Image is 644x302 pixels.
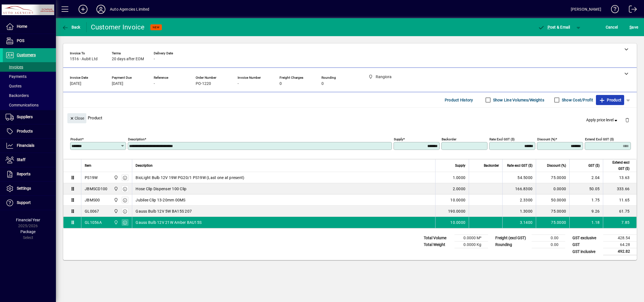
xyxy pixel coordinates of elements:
span: Payments [6,74,27,79]
span: Hose Clip Dispenser 100 Clip [136,186,186,192]
td: 64.28 [603,241,637,248]
div: GL1056A [85,220,102,225]
span: Communications [6,103,39,107]
span: POS [17,38,24,43]
td: Freight (excl GST) [493,235,532,241]
span: PO-1220 [196,82,211,86]
span: Rangiora [112,186,119,192]
button: Product History [442,95,475,105]
div: 2.3300 [506,197,532,203]
a: Staff [3,153,56,167]
mat-label: Extend excl GST ($) [585,137,614,141]
td: GST [570,241,603,248]
a: Suppliers [3,110,56,124]
td: 0.0000 Kg [454,241,488,248]
div: JBMS00 [85,197,100,203]
a: Products [3,124,56,138]
button: Add [74,4,92,14]
span: Supply [455,162,465,169]
span: Rate excl GST ($) [507,162,532,169]
mat-label: Description [128,137,145,141]
span: 2.0000 [453,186,466,192]
a: Payments [3,72,56,81]
a: Invoices [3,62,56,72]
span: ave [629,23,638,32]
div: Customer Invoice [91,23,145,32]
td: 7.85 [603,217,636,228]
app-page-header-button: Close [66,115,88,120]
td: 428.54 [603,235,637,241]
mat-label: Backorder [442,137,456,141]
td: 2.04 [569,172,603,183]
span: Rangiora [112,175,119,181]
span: Close [70,114,84,123]
td: 9.26 [569,206,603,217]
span: [DATE] [70,82,81,86]
td: 75.0000 [536,217,569,228]
span: Rangiora [112,208,119,214]
span: 190.0000 [448,208,465,214]
div: 54.5000 [506,175,532,180]
span: Products [17,129,33,133]
a: Settings [3,182,56,196]
span: Package [20,229,35,234]
td: 492.82 [603,248,637,255]
a: Communications [3,100,56,110]
span: Apply price level [586,117,619,123]
div: 1.3000 [506,208,532,214]
span: Quotes [6,84,22,88]
button: Back [60,22,82,32]
span: BioLight Bulb 12V 19W PG20/1 PS19W (Last one at present) [136,175,244,180]
span: Financial Year [16,218,40,222]
span: Back [62,25,80,29]
span: Customers [17,53,36,57]
span: Settings [17,186,31,191]
span: Description [136,162,153,169]
span: - [154,57,155,61]
span: GST ($) [588,162,600,169]
span: Gauss Bulb 12V 5W BA15S 207 [136,208,192,214]
span: Extend excl GST ($) [607,159,629,172]
span: S [629,25,632,29]
td: 75.0000 [536,206,569,217]
button: Delete [621,113,634,127]
mat-label: Discount (%) [537,137,555,141]
span: Backorders [6,93,29,98]
span: Financials [17,143,34,148]
td: 61.75 [603,206,636,217]
div: Auto Agencies Limited [110,5,150,14]
td: 13.63 [603,172,636,183]
span: Product History [445,96,473,104]
app-page-header-button: Back [56,22,87,32]
div: Product [63,108,637,128]
span: Home [17,24,27,29]
span: 1516 - Aubit Ltd [70,57,98,61]
span: Staff [17,157,25,162]
button: Save [628,22,640,32]
a: Support [3,196,56,210]
span: 10.0000 [450,220,465,225]
td: 11.65 [603,194,636,206]
span: Gauss Bulb 12V 21W Amber BAU15S [136,220,202,225]
td: 0.00 [532,235,565,241]
div: 3.1400 [506,220,532,225]
span: - [154,82,155,86]
mat-label: Product [70,137,82,141]
button: Profile [92,4,110,14]
span: 10.0000 [450,197,465,203]
span: ost & Email [538,25,570,29]
a: POS [3,34,56,48]
a: Quotes [3,81,56,91]
td: 1.75 [569,194,603,206]
td: 75.0000 [536,172,569,183]
a: Logout [625,1,637,19]
span: 0 [321,82,324,86]
app-page-header-button: Delete [621,117,634,122]
span: P [548,25,550,29]
td: 1.18 [569,217,603,228]
span: Invoices [6,65,23,69]
div: 166.8300 [506,186,532,192]
td: 50.05 [569,183,603,194]
td: Total Volume [421,235,454,241]
span: Rangiora [112,219,119,226]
